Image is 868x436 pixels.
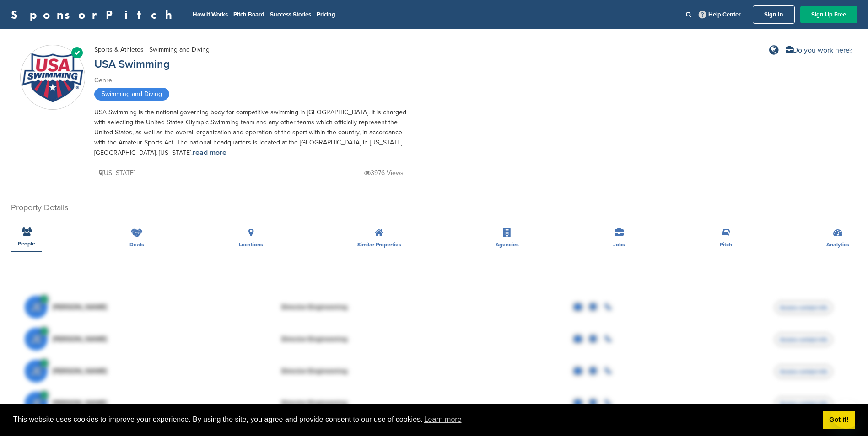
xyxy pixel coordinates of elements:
span: JE [25,296,48,319]
span: Analytics [826,242,849,247]
a: Do you work here? [786,47,852,54]
a: Sign Up Free [800,6,857,23]
span: Swimming and Diving [94,88,169,101]
div: USA Swimming is the national governing body for competitive swimming in [GEOGRAPHIC_DATA]. It is ... [94,107,415,158]
h2: Property Details [11,202,857,214]
span: Access contact info [775,333,833,346]
a: Help Center [697,9,743,20]
a: Pitch Board [233,11,264,18]
span: Similar Properties [357,242,401,247]
a: USA Swimming [94,58,170,71]
a: JE [PERSON_NAME] Director Engineering Access contact info [25,355,843,387]
a: Sign In [753,5,795,24]
span: This website uses cookies to improve your experience. By using the site, you agree and provide co... [13,413,816,426]
span: [PERSON_NAME] [52,303,108,311]
a: SponsorPitch [11,9,178,21]
span: Locations [239,242,263,247]
p: 3976 Views [364,167,404,179]
span: Deals [129,242,144,247]
span: [PERSON_NAME] [52,367,108,375]
span: Access contact info [775,301,833,314]
div: Director Engineering [281,367,418,375]
span: JE [25,392,48,415]
a: learn more about cookies [423,413,463,426]
span: Jobs [613,242,625,247]
span: People [18,241,35,246]
span: Pitch [720,242,732,247]
p: [US_STATE] [99,167,135,179]
a: Success Stories [270,11,311,18]
a: read more [193,148,226,157]
a: dismiss cookie message [823,411,855,429]
span: [PERSON_NAME] [52,399,108,407]
a: JE [PERSON_NAME] Director Engineering Access contact info [25,291,843,323]
div: Genre [94,75,415,85]
div: Director Engineering [281,399,418,407]
div: Director Engineering [281,303,418,311]
span: JE [25,360,48,383]
span: Agencies [496,242,519,247]
a: JE [PERSON_NAME] Director Engineering Access contact info [25,387,843,419]
div: Director Engineering [281,335,418,343]
span: [PERSON_NAME] [52,335,108,343]
span: Access contact info [775,397,833,410]
a: JE [PERSON_NAME] Director Engineering Access contact info [25,323,843,355]
img: Sponsorpitch & USA Swimming [21,51,85,104]
span: Access contact info [775,365,833,378]
iframe: Button to launch messaging window [831,399,861,429]
div: Sports & Athletes - Swimming and Diving [94,45,210,55]
span: JE [25,328,48,351]
a: Pricing [317,11,335,18]
a: How It Works [193,11,228,18]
